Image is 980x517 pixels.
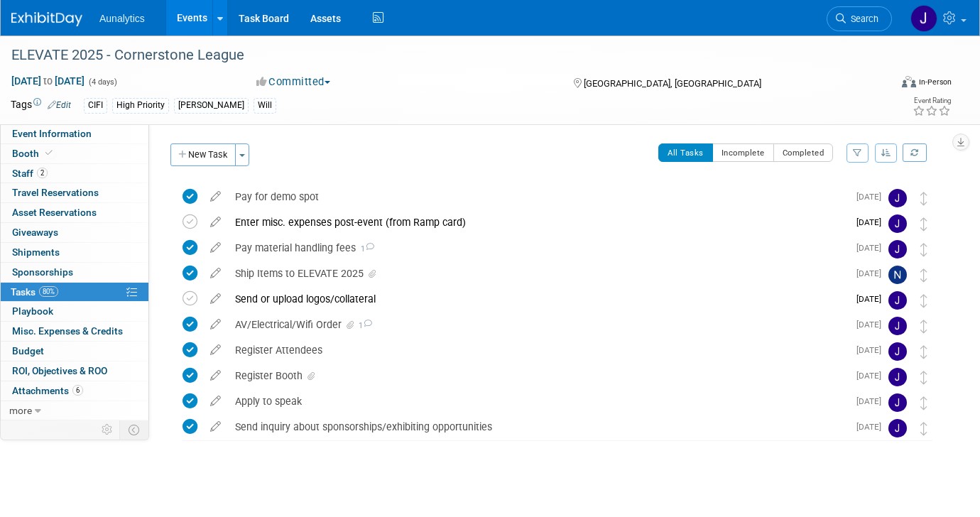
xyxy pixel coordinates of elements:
span: Shipments [12,246,60,258]
div: Pay material handling fees [228,236,848,260]
span: 1 [356,321,372,330]
span: (4 days) [87,77,117,87]
span: [DATE] [856,294,888,304]
span: Budget [12,345,44,357]
img: Julie Grisanti-Cieslak [888,291,907,310]
img: Julie Grisanti-Cieslak [888,419,907,437]
span: 1 [356,244,374,254]
span: Playbook [12,305,53,317]
a: edit [203,318,228,331]
span: [DATE] [856,192,888,202]
img: Format-Inperson.png [902,76,916,87]
span: [DATE] [856,217,888,227]
span: Booth [12,148,55,159]
span: [DATE] [856,320,888,330]
i: Move task [920,320,927,333]
a: edit [203,267,228,280]
div: High Priority [112,98,169,113]
img: Julie Grisanti-Cieslak [910,5,937,32]
span: Aunalytics [99,13,145,24]
button: Completed [773,143,834,162]
a: edit [203,190,228,203]
i: Move task [920,192,927,205]
a: Playbook [1,302,148,321]
a: Misc. Expenses & Credits [1,322,148,341]
div: CIFI [84,98,107,113]
i: Move task [920,217,927,231]
i: Move task [920,268,927,282]
span: Asset Reservations [12,207,97,218]
span: 6 [72,385,83,396]
span: Search [846,13,878,24]
span: 2 [37,168,48,178]
img: Julie Grisanti-Cieslak [888,393,907,412]
i: Move task [920,294,927,308]
a: Search [827,6,892,31]
a: Booth [1,144,148,163]
span: [DATE] [856,422,888,432]
span: Giveaways [12,227,58,238]
a: edit [203,216,228,229]
i: Move task [920,422,927,435]
td: Personalize Event Tab Strip [95,420,120,439]
span: [DATE] [DATE] [11,75,85,87]
a: edit [203,293,228,305]
img: Julie Grisanti-Cieslak [888,368,907,386]
a: Tasks80% [1,283,148,302]
a: Staff2 [1,164,148,183]
a: Edit [48,100,71,110]
span: more [9,405,32,416]
span: Sponsorships [12,266,73,278]
i: Booth reservation complete [45,149,53,157]
img: Nick Vila [888,266,907,284]
div: ELEVATE 2025 - Cornerstone League [6,43,871,68]
button: New Task [170,143,236,166]
span: Staff [12,168,48,179]
div: Register Booth [228,364,848,388]
td: Tags [11,97,71,114]
span: [DATE] [856,371,888,381]
span: to [41,75,55,87]
a: edit [203,420,228,433]
i: Move task [920,371,927,384]
div: Will [254,98,276,113]
button: Committed [251,75,336,89]
img: ExhibitDay [11,12,82,26]
div: Apply to speak [228,389,848,413]
span: [DATE] [856,396,888,406]
a: edit [203,241,228,254]
a: Sponsorships [1,263,148,282]
a: Budget [1,342,148,361]
a: ROI, Objectives & ROO [1,361,148,381]
div: Send inquiry about sponsorships/exhibiting opportunities [228,415,848,439]
span: Event Information [12,128,92,139]
span: 80% [39,286,58,297]
span: [GEOGRAPHIC_DATA], [GEOGRAPHIC_DATA] [584,78,761,89]
td: Toggle Event Tabs [120,420,149,439]
a: Event Information [1,124,148,143]
button: All Tasks [658,143,713,162]
div: AV/Electrical/Wifi Order [228,312,848,337]
div: Enter misc. expenses post-event (from Ramp card) [228,210,848,234]
div: Pay for demo spot [228,185,848,209]
img: Julie Grisanti-Cieslak [888,240,907,258]
div: Event Rating [913,97,951,104]
div: Send or upload logos/collateral [228,287,848,311]
img: Julie Grisanti-Cieslak [888,317,907,335]
a: Giveaways [1,223,148,242]
a: edit [203,369,228,382]
span: [DATE] [856,243,888,253]
img: Julie Grisanti-Cieslak [888,342,907,361]
a: Shipments [1,243,148,262]
img: Julie Grisanti-Cieslak [888,189,907,207]
div: Ship Items to ELEVATE 2025 [228,261,848,285]
div: Register Attendees [228,338,848,362]
span: Tasks [11,286,58,298]
a: Refresh [903,143,927,162]
span: Attachments [12,385,83,396]
div: In-Person [918,77,952,87]
i: Move task [920,345,927,359]
a: more [1,401,148,420]
a: edit [203,344,228,357]
i: Move task [920,243,927,256]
